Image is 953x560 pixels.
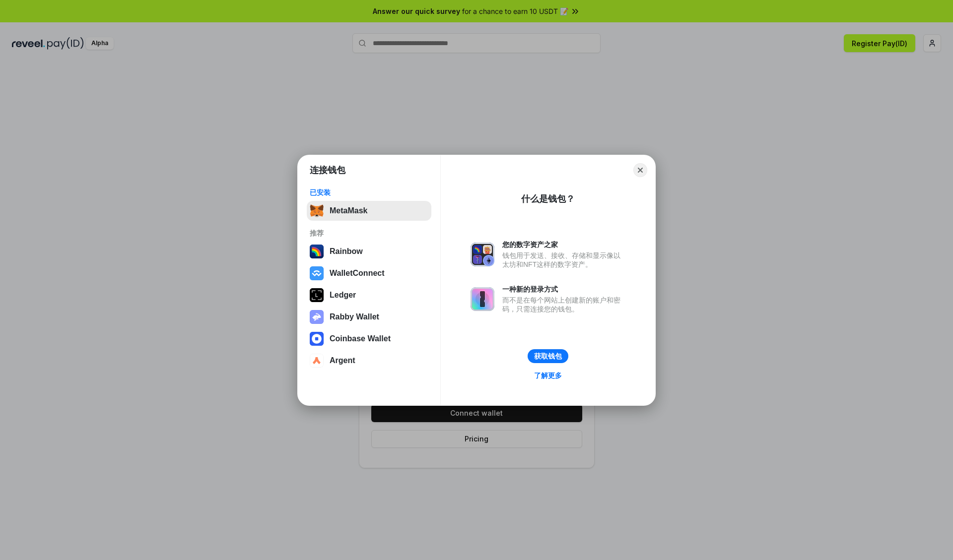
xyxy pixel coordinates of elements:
[307,201,431,221] button: MetaMask
[310,354,324,368] img: svg+xml,%3Csvg%20width%3D%2228%22%20height%3D%2228%22%20viewBox%3D%220%200%2028%2028%22%20fill%3D...
[310,266,324,280] img: svg+xml,%3Csvg%20width%3D%2228%22%20height%3D%2228%22%20viewBox%3D%220%200%2028%2028%22%20fill%3D...
[330,269,385,278] div: WalletConnect
[633,163,647,177] button: Close
[310,288,324,302] img: svg+xml,%3Csvg%20xmlns%3D%22http%3A%2F%2Fwww.w3.org%2F2000%2Fsvg%22%20width%3D%2228%22%20height%3...
[310,310,324,324] img: svg+xml,%3Csvg%20xmlns%3D%22http%3A%2F%2Fwww.w3.org%2F2000%2Fsvg%22%20fill%3D%22none%22%20viewBox...
[307,307,431,327] button: Rabby Wallet
[471,287,494,311] img: svg+xml,%3Csvg%20xmlns%3D%22http%3A%2F%2Fwww.w3.org%2F2000%2Fsvg%22%20fill%3D%22none%22%20viewBox...
[330,247,363,256] div: Rainbow
[310,188,428,197] div: 已安装
[330,291,356,300] div: Ledger
[528,349,568,363] button: 获取钱包
[521,193,575,205] div: 什么是钱包？
[502,285,625,294] div: 一种新的登录方式
[307,351,431,371] button: Argent
[330,356,355,365] div: Argent
[310,229,428,238] div: 推荐
[534,352,562,361] div: 获取钱包
[310,245,324,258] img: svg+xml,%3Csvg%20width%3D%22120%22%20height%3D%22120%22%20viewBox%3D%220%200%20120%20120%22%20fil...
[310,164,345,176] h1: 连接钱包
[534,371,562,380] div: 了解更多
[502,251,625,269] div: 钱包用于发送、接收、存储和显示像以太坊和NFT这样的数字资产。
[307,263,431,283] button: WalletConnect
[310,332,324,346] img: svg+xml,%3Csvg%20width%3D%2228%22%20height%3D%2228%22%20viewBox%3D%220%200%2028%2028%22%20fill%3D...
[330,312,379,321] div: Rabby Wallet
[502,296,625,313] div: 而不是在每个网站上创建新的账户和密码，只需连接您的钱包。
[307,285,431,305] button: Ledger
[307,242,431,261] button: Rainbow
[330,206,367,215] div: MetaMask
[502,240,625,249] div: 您的数字资产之家
[471,243,494,266] img: svg+xml,%3Csvg%20xmlns%3D%22http%3A%2F%2Fwww.w3.org%2F2000%2Fsvg%22%20fill%3D%22none%22%20viewBox...
[307,329,431,349] button: Coinbase Wallet
[330,334,391,343] div: Coinbase Wallet
[310,204,324,218] img: svg+xml,%3Csvg%20fill%3D%22none%22%20height%3D%2233%22%20viewBox%3D%220%200%2035%2033%22%20width%...
[528,369,568,382] a: 了解更多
